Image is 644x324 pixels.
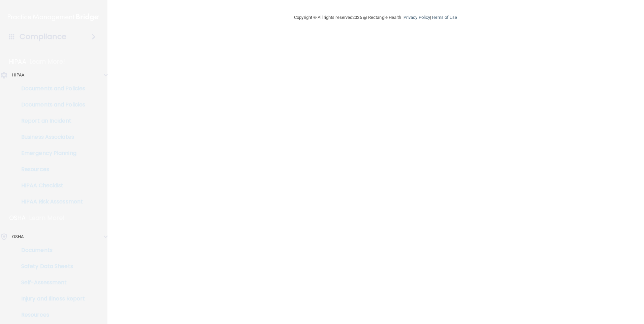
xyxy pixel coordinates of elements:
[4,118,96,124] p: Report an Incident
[8,10,99,24] img: PMB logo
[4,85,96,92] p: Documents and Policies
[12,233,24,241] p: OSHA
[4,101,96,108] p: Documents and Policies
[4,182,96,189] p: HIPAA Checklist
[4,198,96,205] p: HIPAA Risk Assessment
[9,58,26,66] p: HIPAA
[4,134,96,140] p: Business Associates
[9,214,26,222] p: OSHA
[4,279,96,286] p: Self-Assessment
[4,295,96,302] p: Injury and Illness Report
[253,7,498,28] div: Copyright © All rights reserved 2025 @ Rectangle Health | |
[4,150,96,157] p: Emergency Planning
[29,214,65,222] p: Learn More!
[20,32,66,41] h4: Compliance
[30,58,65,66] p: Learn More!
[404,15,430,20] a: Privacy Policy
[4,263,96,270] p: Safety Data Sheets
[4,247,96,254] p: Documents
[4,312,96,318] p: Resources
[4,166,96,173] p: Resources
[12,71,25,79] p: HIPAA
[431,15,457,20] a: Terms of Use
